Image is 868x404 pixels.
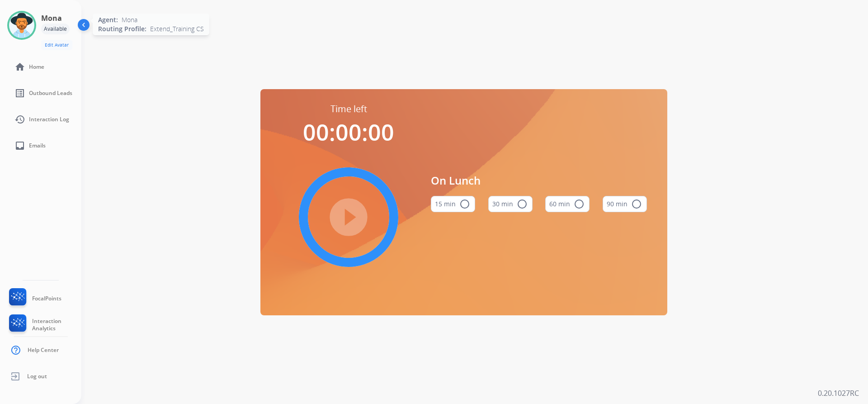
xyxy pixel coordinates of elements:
[7,288,61,309] a: FocalPoints
[7,314,81,335] a: Interaction Analytics
[330,103,367,115] span: Time left
[41,13,62,24] h3: Mona
[14,140,25,151] mat-icon: inbox
[818,388,859,399] p: 0.20.1027RC
[603,196,647,212] button: 90 min
[431,172,647,189] span: On Lunch
[29,142,46,149] span: Emails
[32,318,81,332] span: Interaction Analytics
[122,15,137,24] span: Mona
[545,196,590,212] button: 60 min
[27,373,47,380] span: Log out
[98,24,146,33] span: Routing Profile:
[98,15,118,24] span: Agent:
[14,88,25,99] mat-icon: list_alt
[41,24,70,34] div: Available
[28,347,59,354] span: Help Center
[488,196,533,212] button: 30 min
[41,40,72,50] button: Edit Avatar
[32,295,61,302] span: FocalPoints
[574,199,585,209] mat-icon: radio_button_unchecked
[14,114,25,125] mat-icon: history
[14,62,25,72] mat-icon: home
[431,196,475,212] button: 15 min
[9,13,34,38] img: avatar
[631,199,642,209] mat-icon: radio_button_unchecked
[303,117,394,147] span: 00:00:00
[29,90,72,97] span: Outbound Leads
[150,24,204,33] span: Extend_Training CS
[29,63,44,71] span: Home
[517,199,528,209] mat-icon: radio_button_unchecked
[459,199,470,209] mat-icon: radio_button_unchecked
[29,116,69,123] span: Interaction Log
